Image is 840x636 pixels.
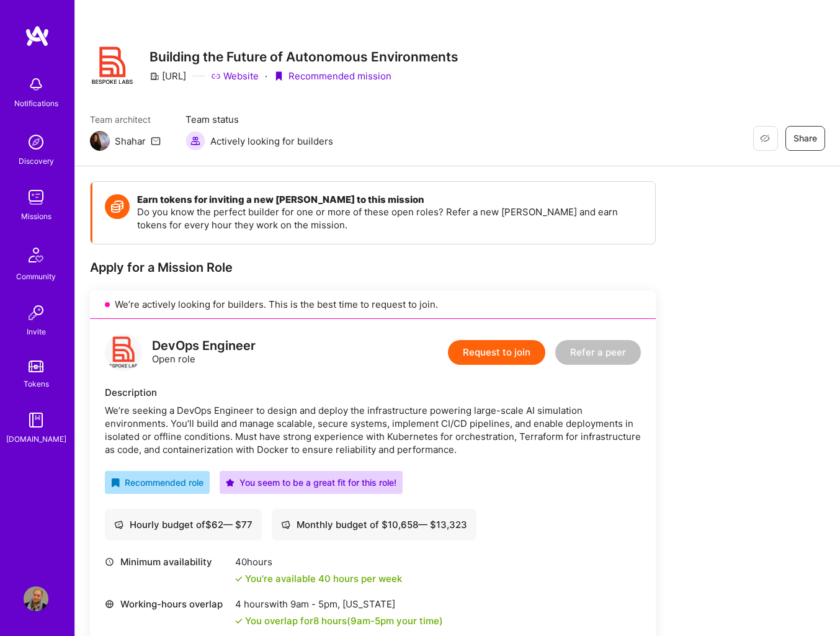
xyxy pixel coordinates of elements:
i: icon Mail [151,136,161,146]
div: Monthly budget of $ 10,658 — $ 13,323 [281,518,467,531]
div: You're available 40 hours per week [235,572,402,585]
img: Company Logo [90,43,135,88]
img: Team Architect [90,131,110,151]
i: icon Cash [114,520,123,529]
div: You overlap for 8 hours ( your time) [245,614,443,627]
div: You seem to be a great fit for this role! [226,476,396,489]
span: Share [793,132,817,145]
button: Request to join [448,340,545,365]
img: discovery [24,130,48,155]
img: bell [24,72,48,97]
h4: Earn tokens for inviting a new [PERSON_NAME] to this mission [137,194,643,205]
i: icon World [105,599,114,609]
div: Tokens [24,377,49,390]
div: Invite [27,325,46,338]
button: Share [785,126,825,151]
div: · [265,69,267,83]
i: icon PurpleRibbon [274,71,284,81]
div: [DOMAIN_NAME] [6,432,66,446]
div: Description [105,386,641,399]
span: Team status [185,113,333,126]
img: Actively looking for builders [185,131,205,151]
div: Missions [21,210,51,223]
img: guide book [24,408,48,432]
div: Notifications [14,97,58,110]
i: icon RecommendedBadge [111,478,120,487]
i: icon EyeClosed [760,133,770,143]
h3: Building the Future of Autonomous Environments [150,49,458,65]
i: icon Cash [281,520,290,529]
button: Refer a peer [555,340,641,365]
span: Team architect [90,113,161,126]
i: icon Check [235,575,243,583]
div: Hourly budget of $ 62 — $ 77 [114,518,252,531]
span: 9am - 5pm [351,615,394,627]
i: icon CompanyGray [150,71,159,81]
span: 9am - 5pm , [288,598,342,610]
div: Apply for a Mission Role [90,259,656,275]
img: Community [21,240,51,270]
div: 4 hours with [US_STATE] [235,598,443,611]
img: logo [25,25,50,47]
div: Discovery [19,155,54,168]
i: icon Clock [105,557,114,567]
a: Website [211,69,259,83]
div: We’re actively looking for builders. This is the best time to request to join. [90,290,656,319]
img: Invite [24,300,48,325]
img: tokens [29,361,43,372]
i: icon Check [235,617,243,625]
p: Do you know the perfect builder for one or more of these open roles? Refer a new [PERSON_NAME] an... [137,205,643,231]
img: User Avatar [24,586,48,611]
div: Open role [152,339,256,365]
a: User Avatar [20,586,51,611]
span: Actively looking for builders [210,135,333,148]
div: We’re seeking a DevOps Engineer to design and deploy the infrastructure powering large-scale AI s... [105,404,641,456]
div: DevOps Engineer [152,339,256,352]
div: Shahar [115,135,146,148]
div: Recommended mission [274,69,391,83]
img: logo [105,334,142,371]
div: 40 hours [235,555,402,568]
div: Working-hours overlap [105,598,229,611]
i: icon PurpleStar [226,478,235,487]
div: Minimum availability [105,555,229,568]
div: Community [16,270,56,283]
img: teamwork [24,185,48,210]
div: Recommended role [111,476,203,489]
img: Token icon [105,194,130,219]
div: [URL] [150,69,186,83]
